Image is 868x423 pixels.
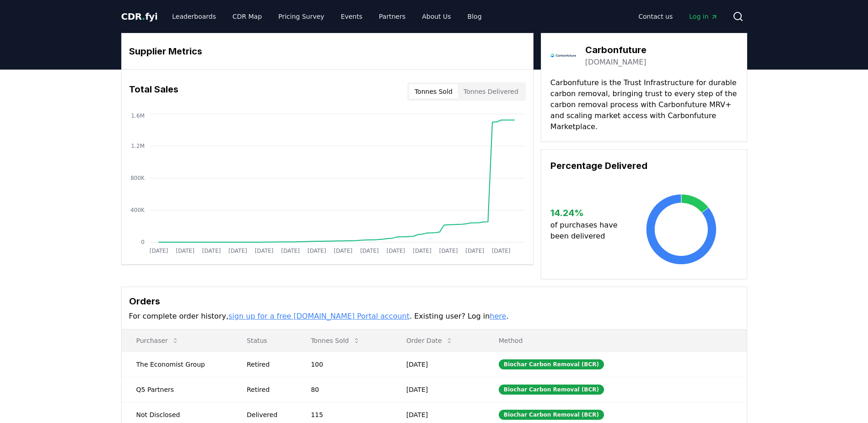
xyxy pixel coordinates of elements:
tspan: [DATE] [413,248,431,254]
tspan: [DATE] [149,248,168,254]
tspan: 1.6M [131,113,144,119]
h3: 14.24 % [550,206,625,220]
tspan: 400K [130,207,145,213]
a: Events [334,8,370,25]
td: Q5 Partners [122,377,232,402]
button: Tonnes Delivered [458,84,524,99]
h3: Total Sales [129,82,178,101]
tspan: [DATE] [281,248,300,254]
p: of purchases have been delivered [550,220,625,242]
button: Purchaser [129,331,186,350]
td: 80 [296,377,391,402]
h3: Orders [129,294,739,308]
tspan: [DATE] [228,248,247,254]
td: The Economist Group [122,352,232,377]
tspan: 800K [130,175,145,181]
tspan: 1.2M [131,143,144,149]
tspan: [DATE] [307,248,326,254]
img: Carbonfuture-logo [550,43,576,68]
div: Retired [247,385,289,394]
a: Leaderboards [165,8,223,25]
p: Carbonfuture is the Trust Infrastructure for durable carbon removal, bringing trust to every step... [550,77,738,132]
a: Log in [682,8,725,25]
nav: Main [631,8,725,25]
tspan: [DATE] [202,248,221,254]
button: Tonnes Sold [303,331,367,350]
div: Biochar Carbon Removal (BCR) [499,385,604,395]
tspan: [DATE] [439,248,458,254]
div: Biochar Carbon Removal (BCR) [499,359,604,369]
button: Tonnes Sold [409,84,458,99]
a: sign up for a free [DOMAIN_NAME] Portal account [228,312,410,320]
a: Contact us [631,8,680,25]
p: Method [491,336,739,345]
a: Pricing Survey [271,8,331,25]
tspan: [DATE] [334,248,352,254]
a: About Us [415,8,458,25]
div: Delivered [247,410,289,419]
a: Partners [372,8,413,25]
p: Status [239,336,289,345]
span: . [142,11,145,22]
p: For complete order history, . Existing user? Log in . [129,311,739,322]
nav: Main [165,8,489,25]
h3: Supplier Metrics [129,44,526,58]
div: Retired [247,360,289,369]
td: [DATE] [392,377,484,402]
h3: Percentage Delivered [550,159,738,173]
div: Biochar Carbon Removal (BCR) [499,410,604,420]
tspan: [DATE] [360,248,379,254]
td: [DATE] [392,352,484,377]
tspan: [DATE] [176,248,194,254]
tspan: [DATE] [491,248,510,254]
td: 100 [296,352,391,377]
button: Order Date [399,331,460,350]
a: CDR.fyi [121,10,158,23]
span: CDR fyi [121,11,158,22]
tspan: [DATE] [465,248,484,254]
tspan: [DATE] [254,248,273,254]
a: [DOMAIN_NAME] [585,57,647,68]
tspan: [DATE] [386,248,405,254]
a: Blog [460,8,489,25]
span: Log in [689,12,717,21]
a: here [490,312,506,320]
h3: Carbonfuture [585,43,647,57]
a: CDR Map [225,8,269,25]
tspan: 0 [141,239,145,245]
